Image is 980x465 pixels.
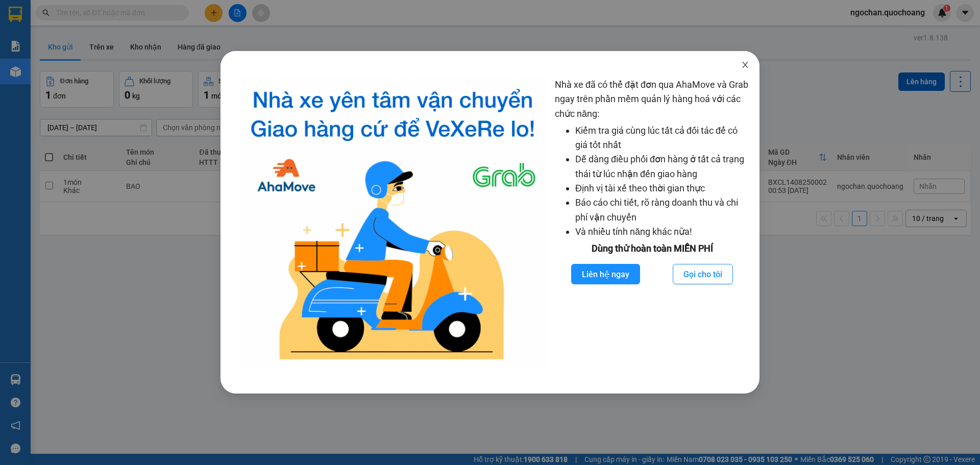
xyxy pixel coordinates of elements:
li: Và nhiều tính năng khác nữa! [575,225,749,239]
div: Nhà xe đã có thể đặt đơn qua AhaMove và Grab ngay trên phần mềm quản lý hàng hoá với các chức năng: [555,78,749,368]
span: Liên hệ ngay [582,268,629,281]
button: Close [731,51,759,80]
li: Báo cáo chi tiết, rõ ràng doanh thu và chi phí vận chuyển [575,195,749,225]
li: Kiểm tra giá cùng lúc tất cả đối tác để có giá tốt nhất [575,124,749,153]
button: Gọi cho tôi [673,264,733,284]
li: Định vị tài xế theo thời gian thực [575,181,749,195]
div: Dùng thử hoàn toàn MIỄN PHÍ [555,241,749,256]
img: logo [239,78,547,368]
span: close [741,61,749,69]
span: Gọi cho tôi [683,268,722,281]
li: Dễ dàng điều phối đơn hàng ở tất cả trạng thái từ lúc nhận đến giao hàng [575,152,749,181]
button: Liên hệ ngay [571,264,640,284]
